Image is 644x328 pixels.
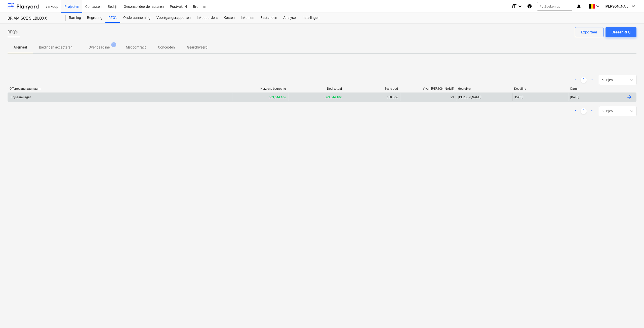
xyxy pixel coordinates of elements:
a: Next page [589,77,595,83]
a: Instellingen [299,13,323,23]
a: Previous page [573,108,579,114]
div: Datum [570,87,622,90]
button: Exporteer [575,27,603,37]
iframe: Chat Widget [619,304,644,328]
a: RFQ's [105,13,120,23]
a: Voortgangsrapporten [153,13,194,23]
i: keyboard_arrow_down [630,3,636,9]
a: Next page [589,108,595,114]
div: Offerteaanvraag naam [10,87,230,90]
p: Met contract [126,45,146,50]
p: Biedingen accepteren [39,45,72,50]
a: Bestanden [257,13,280,23]
a: Previous page [573,77,579,83]
a: Analyse [280,13,299,23]
b: 563,544.10€ [325,96,342,99]
i: notifications [576,3,581,9]
div: [DATE] [514,96,523,99]
span: search [539,4,543,8]
i: keyboard_arrow_down [517,3,523,9]
a: Onderaanneming [120,13,153,23]
i: keyboard_arrow_down [595,3,601,9]
div: Deadline [514,87,566,90]
p: Gearchiveerd [187,45,208,50]
a: Kosten [221,13,238,23]
span: [PERSON_NAME] [605,4,630,8]
div: BRIAM SCE SILBLOXX [8,16,60,21]
a: Page 1 is your current page [581,77,587,83]
div: Doel totaal [290,87,342,90]
a: Inkomen [238,13,257,23]
div: [PERSON_NAME] [456,93,512,101]
span: 1 [111,42,116,47]
p: Allemaal [14,45,27,50]
a: Page 1 is your current page [581,108,587,114]
a: Raming [66,13,84,23]
div: Exporteer [581,29,597,35]
div: Herziene begroting [234,87,286,90]
i: format_size [511,3,517,9]
a: Inkooporders [194,13,221,23]
a: Begroting [84,13,105,23]
div: [DATE] [570,96,579,99]
div: Prijsaanvragen [10,96,31,99]
div: 29 [451,96,454,99]
div: 650.00€ [344,93,400,101]
div: Gebruiker [458,87,510,90]
div: Creëer RFQ [612,29,630,35]
button: Zoeken op [537,2,572,11]
div: Chatwidget [619,304,644,328]
p: Concepten [158,45,175,50]
div: Beste bod [346,87,398,90]
p: Over deadline [89,45,110,50]
button: Creëer RFQ [606,27,636,37]
span: RFQ's [8,29,18,35]
b: 563,544.10€ [269,96,286,99]
i: Kennis basis [527,3,532,9]
div: # van [PERSON_NAME] [402,87,454,90]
